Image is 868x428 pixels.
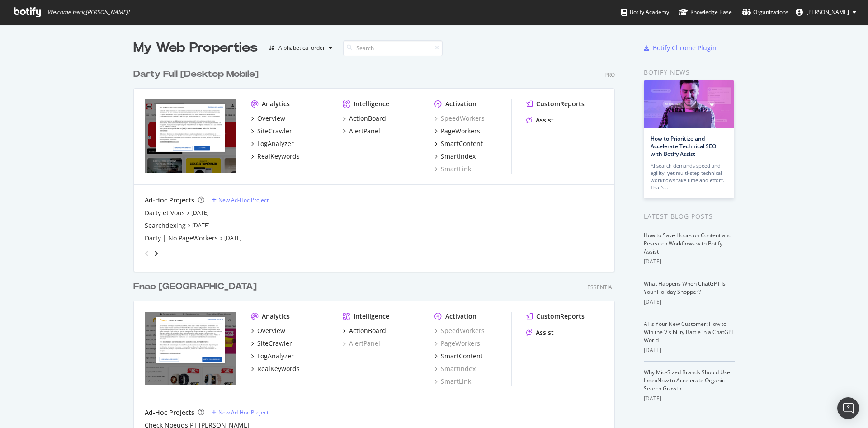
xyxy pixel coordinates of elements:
[218,409,269,416] div: New Ad-Hoc Project
[251,326,285,335] a: Overview
[526,328,554,337] a: Assist
[24,24,102,31] div: Domaine: [DOMAIN_NAME]
[145,208,185,217] a: Darty et Vous
[742,8,788,17] div: Organizations
[251,352,294,361] a: LogAnalyzer
[788,5,863,19] button: [PERSON_NAME]
[644,280,726,296] a: What Happens When ChatGPT Is Your Holiday Shopper?
[349,127,380,136] div: AlertPanel
[47,9,129,16] span: Welcome back, [PERSON_NAME] !
[25,14,44,22] div: v 4.0.25
[434,152,476,161] a: SmartIndex
[434,352,483,361] a: SmartContent
[133,280,260,293] a: Fnac [GEOGRAPHIC_DATA]
[141,246,153,261] div: angle-left
[526,99,585,108] a: CustomReports
[251,114,285,123] a: Overview
[192,221,210,229] a: [DATE]
[651,162,727,191] div: AI search demands speed and agility, yet multi-step technical workflows take time and effort. Tha...
[434,114,485,123] a: SpeedWorkers
[536,312,585,321] div: CustomReports
[445,99,476,108] div: Activation
[526,116,554,125] a: Assist
[212,196,269,204] a: New Ad-Hoc Project
[434,339,480,348] a: PageWorkers
[278,45,325,51] div: Alphabetical order
[441,127,480,136] div: PageWorkers
[434,364,476,373] a: SmartIndex
[644,231,731,255] a: How to Save Hours on Content and Research Workflows with Botify Assist
[807,8,849,16] span: Matthieu Cocteau
[644,320,735,344] a: AI Is Your New Customer: How to Win the Visibility Battle in a ChatGPT World
[38,52,45,60] img: tab_domain_overview_orange.svg
[445,312,476,321] div: Activation
[145,221,186,230] a: Searchdexing
[536,99,585,108] div: CustomReports
[837,397,859,419] div: Open Intercom Messenger
[644,43,717,52] a: Botify Chrome Plugin
[644,212,735,221] div: Latest Blog Posts
[145,234,218,243] a: Darty | No PageWorkers
[133,39,258,57] div: My Web Properties
[536,116,554,125] div: Assist
[145,312,236,385] img: www.fnac.pt
[257,139,294,148] div: LogAnalyzer
[651,135,716,158] a: How to Prioritize and Accelerate Technical SEO with Botify Assist
[343,40,443,56] input: Search
[251,339,292,348] a: SiteCrawler
[251,364,300,373] a: RealKeywords
[354,99,389,108] div: Intelligence
[262,312,290,321] div: Analytics
[251,139,294,148] a: LogAnalyzer
[224,234,242,242] a: [DATE]
[644,258,735,266] div: [DATE]
[133,68,259,81] div: Darty Full [Desktop Mobile]
[257,152,300,161] div: RealKeywords
[251,127,292,136] a: SiteCrawler
[251,152,300,161] a: RealKeywords
[343,114,386,123] a: ActionBoard
[653,43,717,52] div: Botify Chrome Plugin
[153,249,159,258] div: angle-right
[47,53,70,59] div: Domaine
[343,326,386,335] a: ActionBoard
[604,71,615,79] div: Pro
[145,408,194,417] div: Ad-Hoc Projects
[434,377,471,386] a: SmartLink
[212,409,269,416] a: New Ad-Hoc Project
[257,352,294,361] div: LogAnalyzer
[257,114,285,123] div: Overview
[679,8,732,17] div: Knowledge Base
[257,127,292,136] div: SiteCrawler
[349,326,386,335] div: ActionBoard
[441,352,483,361] div: SmartContent
[257,326,285,335] div: Overview
[218,196,269,204] div: New Ad-Hoc Project
[262,99,290,108] div: Analytics
[343,339,380,348] a: AlertPanel
[644,67,735,77] div: Botify news
[644,395,735,403] div: [DATE]
[133,68,262,81] a: Darty Full [Desktop Mobile]
[257,364,300,373] div: RealKeywords
[145,99,236,173] img: www.darty.com/
[644,80,734,128] img: How to Prioritize and Accelerate Technical SEO with Botify Assist
[644,298,735,306] div: [DATE]
[191,209,209,216] a: [DATE]
[434,165,471,174] div: SmartLink
[257,339,292,348] div: SiteCrawler
[265,41,336,55] button: Alphabetical order
[644,346,735,354] div: [DATE]
[621,8,669,17] div: Botify Academy
[14,14,22,22] img: logo_orange.svg
[133,280,257,293] div: Fnac [GEOGRAPHIC_DATA]
[434,127,480,136] a: PageWorkers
